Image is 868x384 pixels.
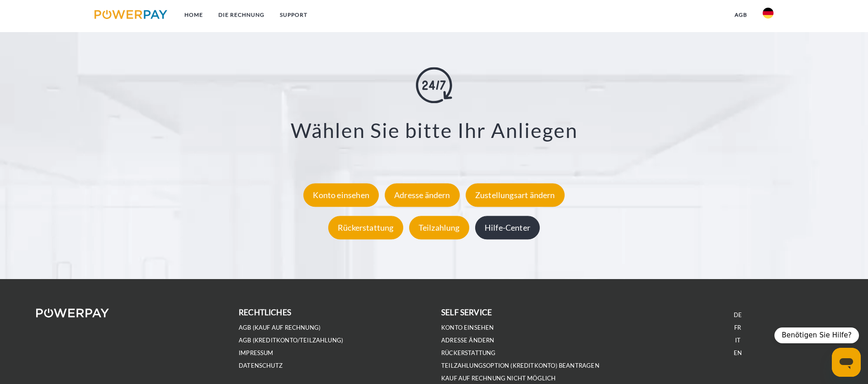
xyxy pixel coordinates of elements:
[239,308,291,317] b: rechtliches
[832,348,861,377] iframe: Schaltfläche zum Öffnen des Messaging-Fensters; Konversation läuft
[55,118,813,143] h3: Wählen Sie bitte Ihr Anliegen
[239,362,283,370] a: DATENSCHUTZ
[326,223,406,232] a: Rückerstattung
[441,308,492,317] b: self service
[463,190,567,200] a: Zustellungsart ändern
[441,375,556,382] a: Kauf auf Rechnung nicht möglich
[466,183,565,207] div: Zustellungsart ändern
[727,7,755,23] a: agb
[734,349,742,357] a: EN
[239,324,321,332] a: AGB (Kauf auf Rechnung)
[239,337,343,344] a: AGB (Kreditkonto/Teilzahlung)
[328,216,403,239] div: Rückerstattung
[774,327,859,343] div: Benötigen Sie Hilfe?
[407,223,472,232] a: Teilzahlung
[734,324,741,332] a: FR
[239,349,274,357] a: IMPRESSUM
[301,190,381,200] a: Konto einsehen
[211,7,272,23] a: DIE RECHNUNG
[303,183,379,207] div: Konto einsehen
[385,183,460,207] div: Adresse ändern
[735,337,741,344] a: IT
[94,10,167,19] img: logo-powerpay.svg
[441,337,495,344] a: Adresse ändern
[475,216,540,239] div: Hilfe-Center
[441,324,494,332] a: Konto einsehen
[382,190,462,200] a: Adresse ändern
[763,8,774,19] img: de
[441,362,599,370] a: Teilzahlungsoption (KREDITKONTO) beantragen
[441,349,496,357] a: Rückerstattung
[473,223,542,232] a: Hilfe-Center
[409,216,469,239] div: Teilzahlung
[734,311,742,319] a: DE
[272,7,315,23] a: SUPPORT
[416,67,452,103] img: online-shopping.svg
[177,7,211,23] a: Home
[36,308,109,318] img: logo-powerpay-white.svg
